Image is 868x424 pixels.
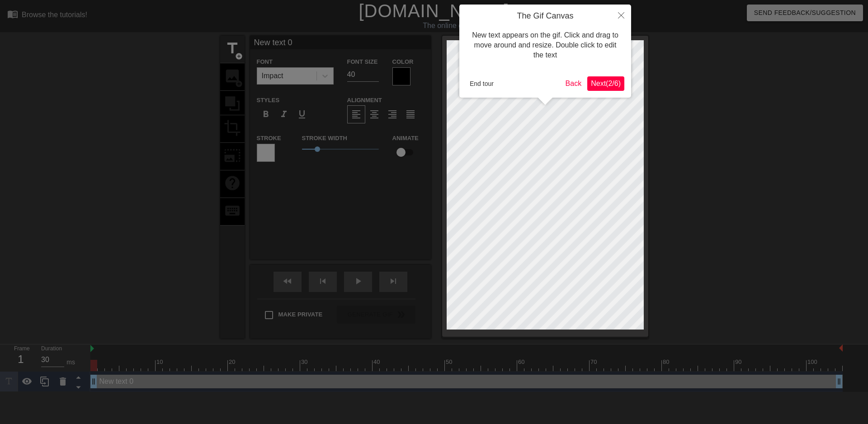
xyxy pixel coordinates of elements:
[562,76,585,91] button: Back
[466,77,497,90] button: End tour
[611,5,631,25] button: Close
[591,80,621,87] span: Next ( 2 / 6 )
[587,76,624,91] button: Next
[466,21,624,70] div: New text appears on the gif. Click and drag to move around and resize. Double click to edit the text
[466,11,624,21] h4: The Gif Canvas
